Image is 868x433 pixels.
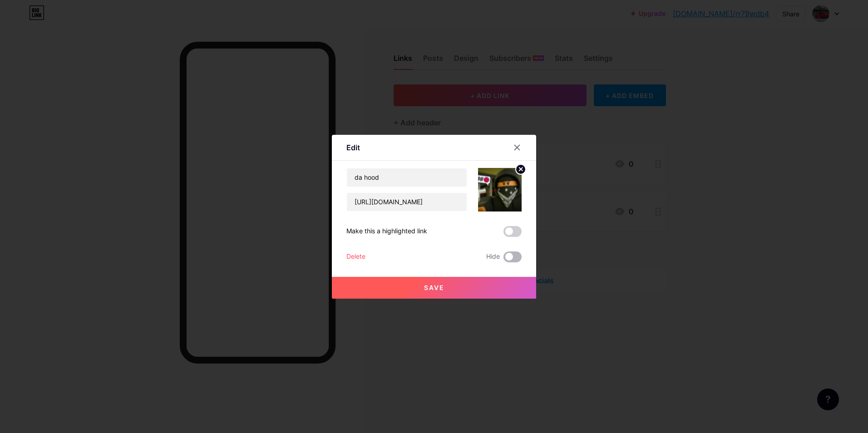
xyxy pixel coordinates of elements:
[478,168,522,212] img: link_thumbnail
[424,284,444,291] span: Save
[486,251,500,262] span: Hide
[347,168,467,187] input: Title
[347,193,467,211] input: URL
[346,142,360,153] div: Edit
[332,277,536,299] button: Save
[346,226,427,237] div: Make this a highlighted link
[346,251,365,262] div: Delete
